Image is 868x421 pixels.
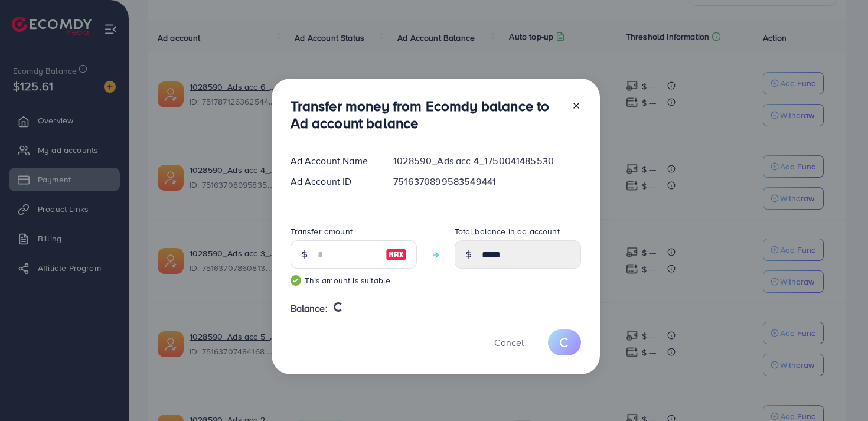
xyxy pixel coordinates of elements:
img: image [386,247,407,262]
label: Total balance in ad account [455,226,560,237]
span: Cancel [494,336,524,349]
h3: Transfer money from Ecomdy balance to Ad account balance [291,97,562,132]
div: Ad Account ID [281,175,384,188]
img: guide [291,275,301,286]
button: Cancel [479,329,539,355]
label: Transfer amount [291,226,353,237]
div: 1028590_Ads acc 4_1750041485530 [384,154,590,168]
div: Ad Account Name [281,154,384,168]
span: Balance: [291,302,328,315]
div: 7516370899583549441 [384,175,590,188]
small: This amount is suitable [291,275,417,286]
iframe: Chat [818,368,859,412]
